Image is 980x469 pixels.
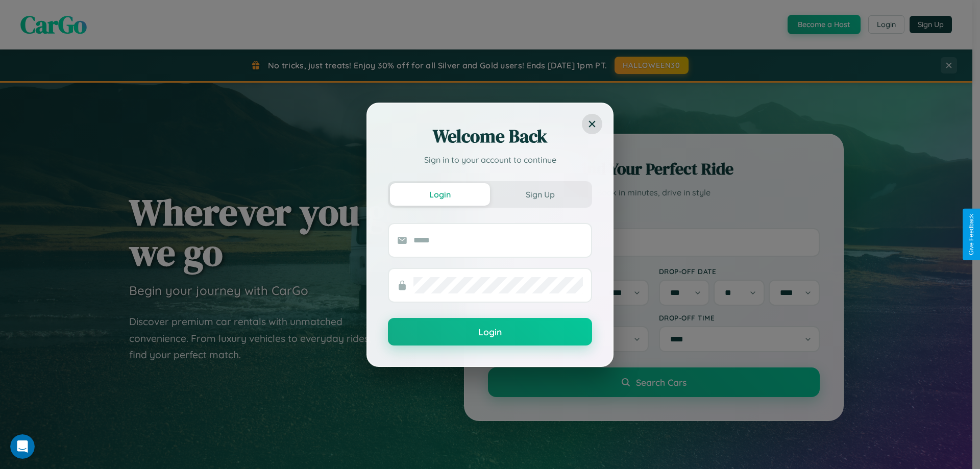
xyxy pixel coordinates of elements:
[388,154,592,166] p: Sign in to your account to continue
[390,183,490,206] button: Login
[968,214,975,255] div: Give Feedback
[388,124,592,149] h2: Welcome Back
[388,318,592,345] button: Login
[10,434,35,459] iframe: Intercom live chat
[490,183,590,206] button: Sign Up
